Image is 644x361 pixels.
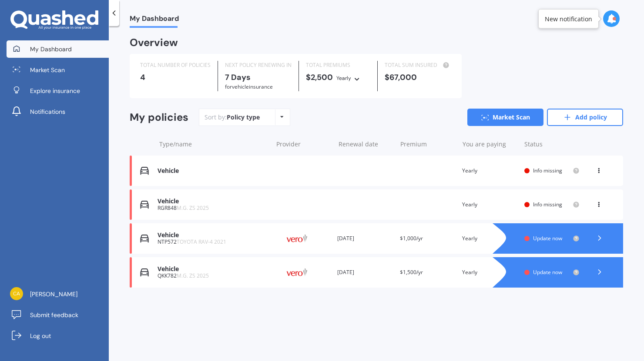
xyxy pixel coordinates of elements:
img: Vehicle [140,234,149,243]
img: d6656e3e2e4220d779f18b21e96e20e9 [10,287,23,300]
span: [PERSON_NAME] [30,290,77,298]
div: Vehicle [158,198,268,205]
div: Yearly [462,268,517,277]
div: TOTAL PREMIUMS [306,61,370,70]
div: Vehicle [158,265,268,273]
a: Submit feedback [7,306,109,324]
div: Yearly [462,200,517,209]
span: Market Scan [30,66,65,74]
span: Submit feedback [30,311,78,319]
a: Market Scan [467,109,543,126]
span: My Dashboard [130,14,179,26]
span: M.G. ZS 2025 [177,272,209,279]
div: Sort by: [205,113,260,122]
div: Status [524,140,580,149]
span: for Vehicle insurance [225,83,273,90]
div: NEXT POLICY RENEWING IN [225,61,292,70]
span: Log out [30,331,51,340]
b: 7 Days [225,72,251,83]
div: Type/name [159,140,269,149]
span: Info missing [533,201,562,208]
img: Vehicle [140,268,149,277]
div: RGR848 [158,205,268,211]
a: My Dashboard [7,40,109,58]
span: Info missing [533,167,562,174]
img: Vero [275,230,319,247]
div: My policies [130,111,188,124]
span: TOYOTA RAV-4 2021 [177,238,226,245]
span: $1,500/yr [400,268,423,276]
a: [PERSON_NAME] [7,285,109,303]
a: Add policy [547,109,623,126]
div: Provider [276,140,332,149]
span: Update now [533,235,562,242]
div: Overview [130,38,178,47]
div: Vehicle [158,167,268,175]
div: You are paying [463,140,518,149]
div: Vehicle [158,232,268,239]
div: New notification [545,14,592,23]
a: Notifications [7,103,109,120]
div: NTP572 [158,239,268,245]
a: Log out [7,327,109,344]
div: Policy type [227,113,260,122]
div: $67,000 [385,73,451,82]
div: $2,500 [306,73,370,83]
div: [DATE] [337,234,392,243]
div: [DATE] [337,268,392,277]
div: TOTAL NUMBER OF POLICIES [140,61,211,70]
span: Notifications [30,107,65,116]
span: $1,000/yr [400,235,423,242]
a: Market Scan [7,61,109,79]
div: Premium [400,140,456,149]
img: Vehicle [140,200,149,209]
span: Update now [533,268,562,276]
div: Yearly [462,166,517,175]
span: Explore insurance [30,86,80,95]
span: M.G. ZS 2025 [177,204,209,212]
div: Renewal date [339,140,394,149]
img: Vehicle [140,166,149,175]
div: TOTAL SUM INSURED [385,61,451,70]
div: Yearly [336,74,351,83]
div: 4 [140,73,211,82]
span: My Dashboard [30,45,72,53]
a: Explore insurance [7,82,109,99]
img: Vero [275,264,319,281]
div: Yearly [462,234,517,243]
div: QKK782 [158,273,268,279]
